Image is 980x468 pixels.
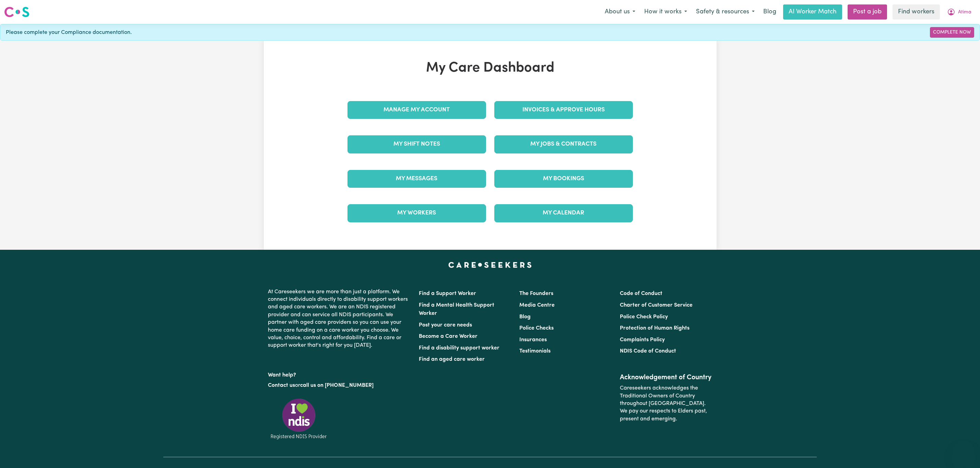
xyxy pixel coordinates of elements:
a: Blog [519,314,531,320]
a: My Calendar [494,204,633,222]
img: Careseekers logo [4,6,29,18]
a: Insurances [519,337,547,343]
a: Careseekers logo [4,4,29,20]
a: Complaints Policy [620,337,665,343]
a: call us on [PHONE_NUMBER] [300,383,374,388]
button: How it works [640,5,692,19]
a: AI Worker Match [783,4,842,20]
a: Protection of Human Rights [620,325,689,331]
a: Blog [759,4,780,20]
iframe: Button to launch messaging window, conversation in progress [953,441,975,463]
button: My Account [943,5,976,19]
button: Safety & resources [692,5,759,19]
a: Post your care needs [419,322,472,328]
p: or [268,379,411,392]
a: Invoices & Approve Hours [494,101,633,119]
a: My Bookings [494,170,633,188]
a: My Messages [347,170,486,188]
p: At Careseekers we are more than just a platform. We connect individuals directly to disability su... [268,285,411,352]
img: Registered NDIS provider [268,397,330,440]
a: Code of Conduct [620,291,662,296]
a: My Jobs & Contracts [494,135,633,153]
a: NDIS Code of Conduct [620,348,676,354]
a: Find an aged care worker [419,357,485,362]
a: Find a Support Worker [419,291,476,296]
a: Find a Mental Health Support Worker [419,303,494,316]
span: Atima [958,9,971,16]
a: My Workers [347,204,486,222]
p: Careseekers acknowledges the Traditional Owners of Country throughout [GEOGRAPHIC_DATA]. We pay o... [620,382,712,426]
a: My Shift Notes [347,135,486,153]
a: Contact us [268,383,295,388]
a: Post a job [848,4,887,20]
a: Testimonials [519,348,551,354]
a: Find a disability support worker [419,345,499,351]
a: Manage My Account [347,101,486,119]
h2: Acknowledgement of Country [620,373,712,382]
a: Police Check Policy [620,314,668,320]
a: Careseekers home page [448,262,532,268]
a: Become a Care Worker [419,334,477,339]
a: Charter of Customer Service [620,303,693,308]
button: About us [600,5,640,19]
a: Police Checks [519,325,554,331]
span: Please complete your Compliance documentation. [6,28,132,37]
a: Media Centre [519,303,555,308]
a: Complete Now [930,27,974,38]
p: Want help? [268,369,411,379]
h1: My Care Dashboard [343,60,637,76]
a: Find workers [893,4,940,20]
a: The Founders [519,291,553,296]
